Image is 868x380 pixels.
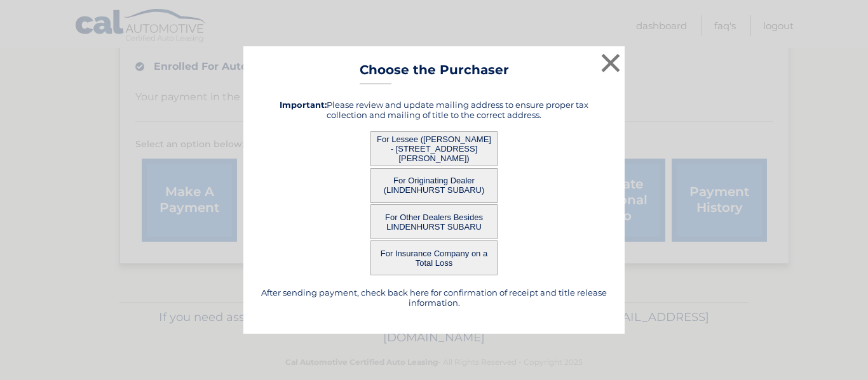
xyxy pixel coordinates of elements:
[370,240,498,275] button: For Insurance Company on a Total Loss
[370,131,498,166] button: For Lessee ([PERSON_NAME] - [STREET_ADDRESS][PERSON_NAME])
[360,62,509,84] h3: Choose the Purchaser
[370,204,498,239] button: For Other Dealers Besides LINDENHURST SUBARU
[598,50,623,75] button: ×
[370,168,498,203] button: For Originating Dealer (LINDENHURST SUBARU)
[259,100,609,120] h5: Please review and update mailing address to ensure proper tax collection and mailing of title to ...
[280,100,327,110] strong: Important:
[259,287,609,308] h5: After sending payment, check back here for confirmation of receipt and title release information.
